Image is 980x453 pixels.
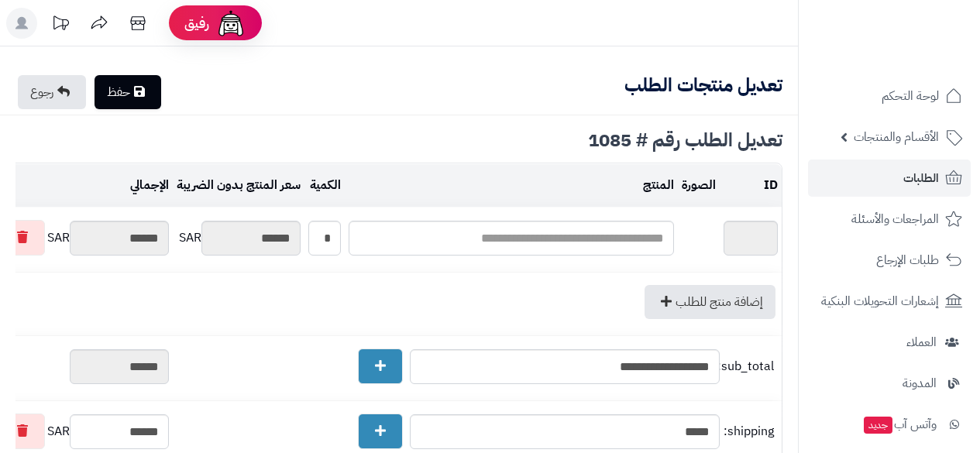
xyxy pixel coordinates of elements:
[177,221,301,256] div: SAR
[95,75,161,109] a: حفظ
[173,164,304,207] td: سعر المنتج بدون الضريبة
[215,8,246,39] img: ai-face.png
[875,33,965,65] img: logo-2.png
[678,164,720,207] td: الصورة
[645,285,775,319] a: إضافة منتج للطلب
[854,126,939,148] span: الأقسام والمنتجات
[808,77,971,115] a: لوحة التحكم
[851,208,939,230] span: المراجعات والأسئلة
[724,358,774,376] span: sub_total:
[41,8,80,43] a: تحديثات المنصة
[624,71,782,99] b: تعديل منتجات الطلب
[808,365,971,402] a: المدونة
[724,423,774,441] span: shipping:
[906,331,937,353] span: العملاء
[808,242,971,279] a: طلبات الإرجاع
[808,160,971,197] a: الطلبات
[864,417,892,434] span: جديد
[808,406,971,443] a: وآتس آبجديد
[720,164,782,207] td: ID
[15,131,782,149] div: تعديل الطلب رقم # 1085
[903,167,939,189] span: الطلبات
[821,290,939,312] span: إشعارات التحويلات البنكية
[862,414,937,435] span: وآتس آب
[808,283,971,320] a: إشعارات التحويلات البنكية
[808,201,971,238] a: المراجعات والأسئلة
[18,75,86,109] a: رجوع
[876,249,939,271] span: طلبات الإرجاع
[304,164,345,207] td: الكمية
[345,164,678,207] td: المنتج
[882,85,939,107] span: لوحة التحكم
[808,324,971,361] a: العملاء
[903,372,937,394] span: المدونة
[184,14,209,33] span: رفيق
